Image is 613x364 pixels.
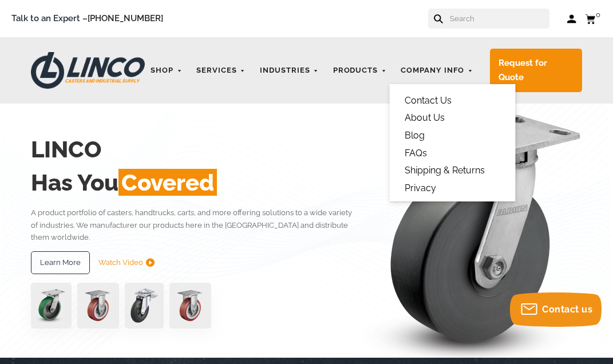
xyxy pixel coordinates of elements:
[11,11,163,26] span: Talk to an Expert –
[327,60,393,82] a: Products
[363,104,583,358] img: linco_caster
[596,10,600,19] span: 0
[118,169,217,196] span: Covered
[31,166,360,199] h2: Has You
[567,13,576,25] a: Log in
[585,11,602,26] a: 0
[542,304,592,315] span: Contact us
[254,60,325,82] a: Industries
[449,9,549,29] input: Search
[146,258,155,267] img: subtract.png
[169,283,211,329] img: capture-59611-removebg-preview-1.png
[98,251,155,274] a: Watch Video
[125,283,164,329] img: lvwpp200rst849959jpg-30522-removebg-preview-1.png
[31,207,360,244] p: A product portfolio of casters, handtrucks, carts, and more offering solutions to a wide variety ...
[401,161,489,180] a: Shipping & Returns
[401,126,429,145] a: Blog
[401,91,456,110] a: Contact Us
[510,292,602,327] button: Contact us
[191,60,251,82] a: Services
[401,144,431,163] a: FAQs
[88,13,163,23] a: [PHONE_NUMBER]
[145,60,188,82] a: Shop
[31,283,72,329] img: pn3orx8a-94725-1-1-.png
[490,49,582,92] a: Request for Quote
[31,52,145,89] img: LINCO CASTERS & INDUSTRIAL SUPPLY
[401,179,440,197] a: Privacy
[31,133,360,166] h2: LINCO
[77,283,119,329] img: capture-59611-removebg-preview-1.png
[395,60,478,82] a: Company Info
[31,251,90,274] a: Learn More
[401,108,449,127] a: About Us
